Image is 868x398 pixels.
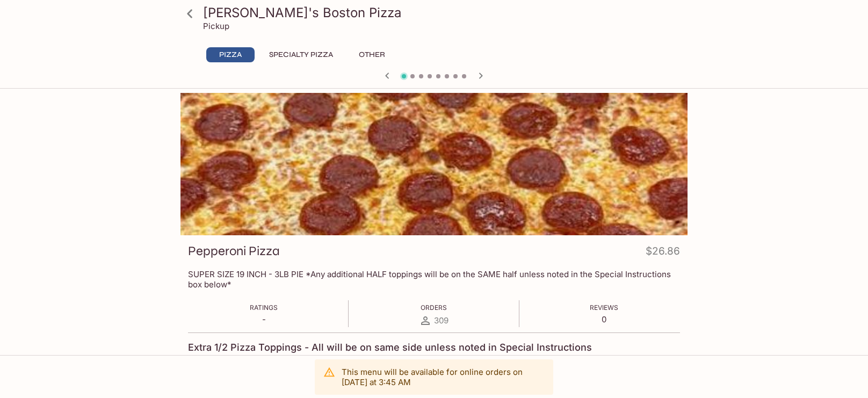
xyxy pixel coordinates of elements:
div: Pepperoni Pizza [180,93,688,235]
span: Ratings [250,303,278,312]
p: SUPER SIZE 19 INCH - 3LB PIE *Any additional HALF toppings will be on the SAME half unless noted ... [188,269,680,290]
p: 0 [590,314,618,324]
h4: Extra 1/2 Pizza Toppings - All will be on same side unless noted in Special Instructions [188,342,592,353]
span: Reviews [590,303,618,312]
p: - [250,314,278,324]
h3: Pepperoni Pizza [188,243,280,259]
p: This menu will be available for online orders on [DATE] at 3:45 AM [342,367,545,387]
span: 309 [434,315,449,325]
button: Pizza [206,47,255,62]
h4: $26.86 [646,243,680,264]
span: Orders [421,303,447,312]
button: Specialty Pizza [263,47,339,62]
button: Other [348,47,396,62]
h3: [PERSON_NAME]'s Boston Pizza [203,4,683,21]
p: Pickup [203,21,229,31]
